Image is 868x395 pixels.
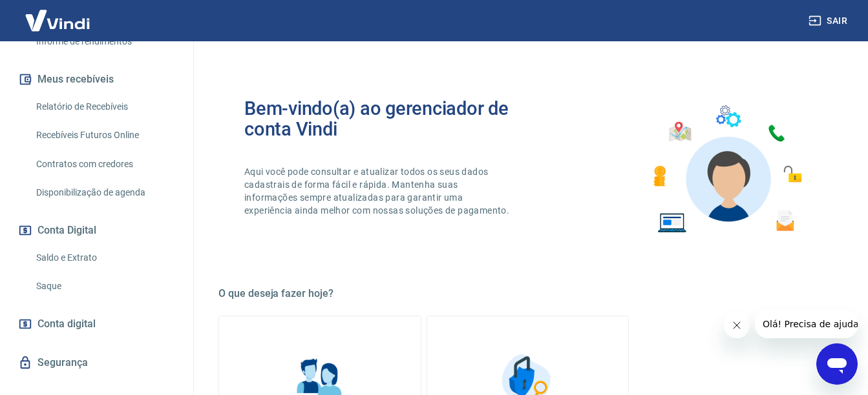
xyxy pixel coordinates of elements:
[31,273,178,299] a: Saque
[244,98,528,139] h2: Bem-vindo(a) ao gerenciador de conta Vindi
[218,287,837,300] h5: O que deseja fazer hoje?
[816,343,858,385] iframe: Botão para abrir a janela de mensagens
[31,151,178,177] a: Contratos com credores
[16,349,178,377] a: Segurança
[806,9,852,33] button: Sair
[16,1,100,40] img: Vindi
[31,179,178,206] a: Disponibilização de agenda
[31,122,178,148] a: Recebíveis Futuros Online
[16,65,178,94] button: Meus recebíveis
[16,310,178,338] a: Conta digital
[642,98,811,241] img: Imagem de um avatar masculino com diversos icones exemplificando as funcionalidades do gerenciado...
[724,312,750,338] iframe: Fechar mensagem
[31,94,178,120] a: Relatório de Recebíveis
[8,9,109,19] span: Olá! Precisa de ajuda?
[37,315,96,333] span: Conta digital
[31,28,178,55] a: Informe de rendimentos
[244,165,512,217] p: Aqui você pode consultar e atualizar todos os seus dados cadastrais de forma fácil e rápida. Mant...
[31,245,178,271] a: Saldo e Extrato
[16,216,178,245] button: Conta Digital
[755,310,858,338] iframe: Mensagem da empresa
